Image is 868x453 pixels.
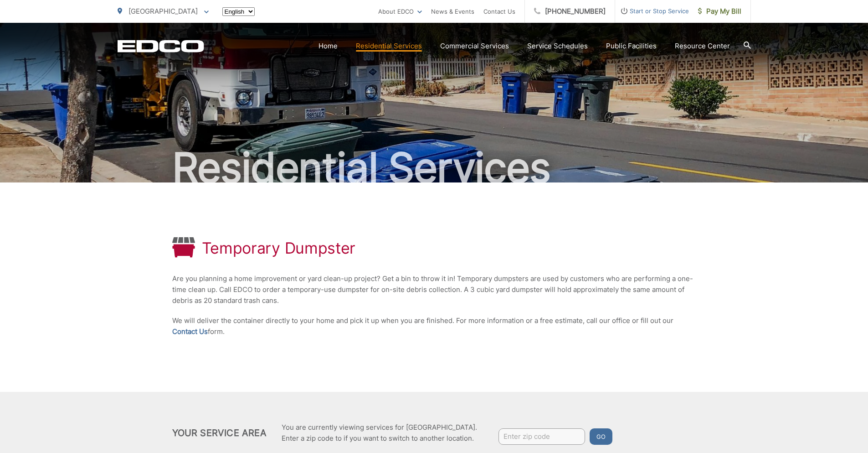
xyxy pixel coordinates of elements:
[172,315,696,337] p: We will deliver the container directly to your home and pick it up when you are finished. For mor...
[118,40,204,52] a: EDCD logo. Return to the homepage.
[675,41,730,52] a: Resource Center
[128,7,198,16] span: [GEOGRAPHIC_DATA]
[498,428,585,445] input: Enter zip code
[378,6,422,17] a: About EDCO
[527,41,588,52] a: Service Schedules
[318,41,338,52] a: Home
[440,41,509,52] a: Commercial Services
[202,239,356,257] h1: Temporary Dumpster
[282,422,477,444] p: You are currently viewing services for [GEOGRAPHIC_DATA]. Enter a zip code to if you want to swit...
[606,41,657,52] a: Public Facilities
[590,428,612,445] button: Go
[172,427,267,438] h2: Your Service Area
[483,6,515,17] a: Contact Us
[172,326,208,337] a: Contact Us
[172,273,696,306] p: Are you planning a home improvement or yard clean-up project? Get a bin to throw it in! Temporary...
[222,7,255,16] select: Select a language
[698,6,741,17] span: Pay My Bill
[431,6,474,17] a: News & Events
[356,41,422,52] a: Residential Services
[118,145,751,191] h2: Residential Services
